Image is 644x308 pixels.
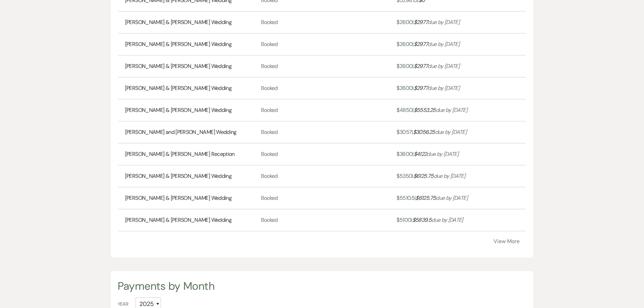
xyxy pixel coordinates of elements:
[254,11,390,33] td: Booked
[397,194,414,202] span: $ 5510.5
[125,40,232,48] a: [PERSON_NAME] & [PERSON_NAME] Wedding
[415,194,436,202] span: $ 6125.75
[254,165,390,187] td: Booked
[254,99,390,121] td: Booked
[414,150,459,158] i: due by [DATE]
[125,216,232,224] a: [PERSON_NAME] & [PERSON_NAME] Wedding
[397,106,467,114] a: $4850|$5553.25due by [DATE]
[413,172,466,180] i: due by [DATE]
[413,128,435,136] span: $ 3056.25
[414,19,460,26] i: due by [DATE]
[397,85,412,92] span: $ 2600
[413,172,434,180] span: $ 6125.75
[397,128,412,136] span: $ 3057
[397,18,459,26] a: $2600|$2977due by [DATE]
[414,19,428,26] span: $ 2977
[118,278,527,294] div: Payments by Month
[397,40,459,48] a: $2600|$2977due by [DATE]
[125,84,232,92] a: [PERSON_NAME] & [PERSON_NAME] Wedding
[118,301,129,308] span: Year:
[412,216,432,223] span: $ 5839.5
[414,150,427,158] span: $ 4122
[397,106,412,114] span: $ 4850
[254,55,390,77] td: Booked
[414,41,428,48] span: $ 2977
[397,194,468,202] a: $5510.5|$6125.75due by [DATE]
[254,187,390,209] td: Booked
[397,172,412,180] span: $ 5350
[414,85,428,92] span: $ 2977
[397,216,463,224] a: $5100|$5839.5due by [DATE]
[415,194,468,202] i: due by [DATE]
[254,121,390,143] td: Booked
[397,150,458,158] a: $3600|$4122due by [DATE]
[397,84,459,92] a: $2600|$2977due by [DATE]
[414,63,428,70] span: $ 2977
[414,85,460,92] i: due by [DATE]
[397,172,465,180] a: $5350|$6125.75due by [DATE]
[397,19,412,26] span: $ 2600
[413,128,467,136] i: due by [DATE]
[125,194,232,202] a: [PERSON_NAME] & [PERSON_NAME] Wedding
[397,128,467,136] a: $3057|$3056.25due by [DATE]
[412,216,463,223] i: due by [DATE]
[254,77,390,99] td: Booked
[254,143,390,165] td: Booked
[254,209,390,231] td: Booked
[125,62,232,70] a: [PERSON_NAME] & [PERSON_NAME] Wedding
[414,106,468,114] i: due by [DATE]
[125,18,232,26] a: [PERSON_NAME] & [PERSON_NAME] Wedding
[397,216,411,223] span: $ 5100
[397,62,459,70] a: $2600|$2977due by [DATE]
[397,41,412,48] span: $ 2600
[494,239,520,244] button: View More
[125,128,237,136] a: [PERSON_NAME] and [PERSON_NAME] Wedding
[397,63,412,70] span: $ 2600
[125,106,232,114] a: [PERSON_NAME] & [PERSON_NAME] Wedding
[254,33,390,55] td: Booked
[414,63,460,70] i: due by [DATE]
[125,172,232,180] a: [PERSON_NAME] & [PERSON_NAME] Wedding
[414,41,460,48] i: due by [DATE]
[397,150,412,158] span: $ 3600
[414,106,436,114] span: $ 5553.25
[125,150,235,158] a: [PERSON_NAME] & [PERSON_NAME] Reception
